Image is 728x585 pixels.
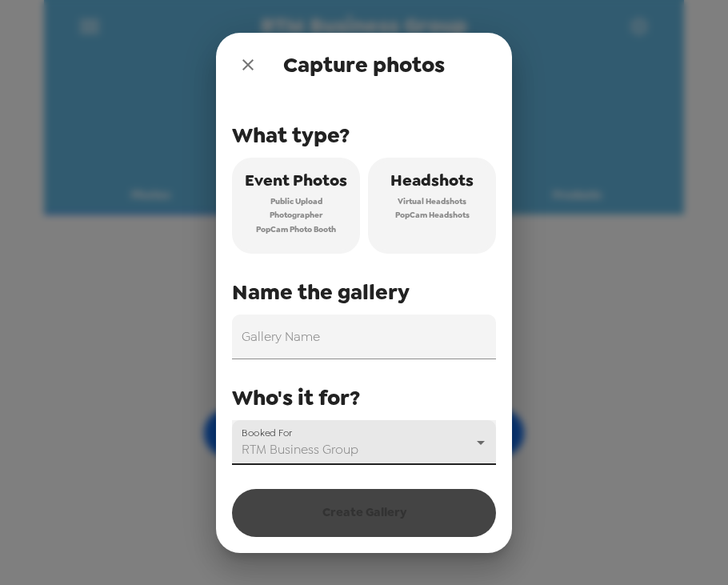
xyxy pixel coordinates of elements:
button: HeadshotsVirtual HeadshotsPopCam Headshots [368,158,496,254]
span: PopCam Headshots [395,208,470,222]
label: Booked For [242,426,292,439]
button: Event PhotosPublic UploadPhotographerPopCam Photo Booth [232,158,360,254]
span: What type? [232,121,350,150]
span: PopCam Photo Booth [256,222,336,237]
span: Photographer [270,208,322,222]
span: Who's it for? [232,383,360,412]
span: Name the gallery [232,278,410,307]
span: Capture photos [283,50,445,79]
span: Headshots [390,166,474,194]
span: Event Photos [245,166,347,194]
span: Virtual Headshots [398,194,466,209]
div: RTM Business Group [232,420,496,465]
button: close [232,49,264,81]
span: Public Upload [270,194,322,209]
